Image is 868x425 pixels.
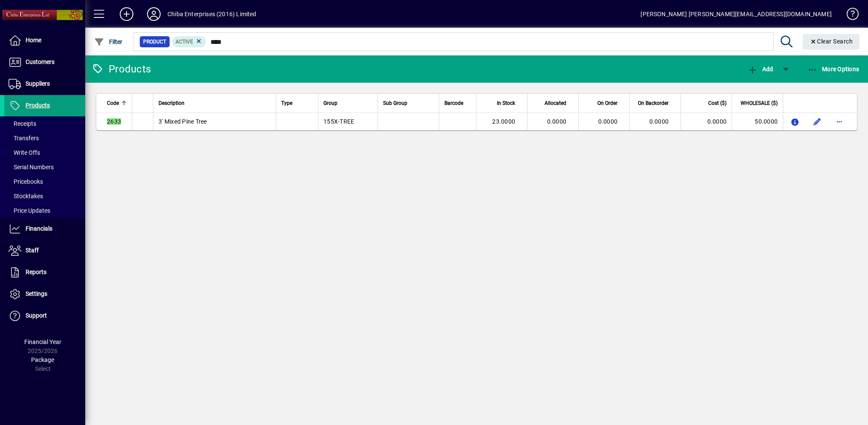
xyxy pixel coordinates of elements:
div: Products [92,62,151,76]
span: Customers [26,58,55,65]
span: Package [31,356,54,363]
div: In Stock [482,98,523,108]
span: In Stock [497,98,515,108]
span: Allocated [545,98,566,108]
span: Financial Year [24,338,61,345]
span: On Backorder [638,98,669,108]
a: Customers [4,52,85,73]
span: 155X-TREE [323,118,354,125]
a: Home [4,30,85,51]
span: Suppliers [26,80,50,87]
span: Serial Numbers [9,164,54,171]
a: Settings [4,283,85,305]
span: Barcode [444,98,463,108]
span: Stocktakes [9,193,43,199]
button: Clear [803,34,860,49]
span: Clear Search [810,38,853,45]
span: 0.0000 [598,118,618,125]
span: Receipts [9,120,36,127]
span: Sub Group [383,98,407,108]
a: Knowledge Base [840,2,857,29]
span: Description [159,98,185,108]
span: Active [176,39,193,45]
span: Add [747,66,773,72]
span: More Options [807,66,859,72]
span: Home [26,37,41,43]
a: Receipts [4,116,85,131]
span: Filter [94,38,123,45]
a: Transfers [4,131,85,145]
button: Profile [140,6,167,22]
a: Reports [4,262,85,283]
span: Code [107,98,119,108]
span: Support [26,312,47,319]
td: 50.0000 [732,113,783,130]
button: Add [745,61,775,77]
a: Staff [4,240,85,261]
div: Group [323,98,372,108]
div: Barcode [444,98,471,108]
em: 2633 [107,118,121,125]
span: Settings [26,290,47,297]
div: On Backorder [635,98,676,108]
span: 0.0000 [547,118,567,125]
span: Group [323,98,337,108]
span: Type [281,98,292,108]
a: Price Updates [4,203,85,218]
div: Allocated [533,98,574,108]
span: 0.0000 [649,118,669,125]
div: Description [159,98,271,108]
span: Cost ($) [708,98,727,108]
div: Type [281,98,313,108]
span: Reports [26,269,46,275]
span: Price Updates [9,207,50,214]
span: On Order [597,98,617,108]
span: 3' Mixed Pine Tree [159,118,207,125]
a: Pricebooks [4,174,85,189]
a: Write Offs [4,145,85,160]
span: WHOLESALE ($) [741,98,778,108]
button: Add [113,6,140,22]
span: Products [26,102,50,109]
div: Chiba Enterprises (2016) Limited [167,7,257,21]
span: Product [143,38,166,46]
span: Transfers [9,135,39,142]
span: Write Offs [9,149,40,156]
span: 23.0000 [492,118,515,125]
div: [PERSON_NAME] [PERSON_NAME][EMAIL_ADDRESS][DOMAIN_NAME] [640,7,832,21]
button: More options [833,115,846,128]
button: More Options [805,61,862,77]
td: 0.0000 [681,113,732,130]
a: Serial Numbers [4,160,85,174]
span: Staff [26,247,39,254]
a: Stocktakes [4,189,85,203]
div: On Order [584,98,625,108]
a: Financials [4,218,85,240]
a: Support [4,305,85,327]
span: Pricebooks [9,178,43,185]
button: Filter [92,34,125,49]
button: Edit [810,115,824,128]
a: Suppliers [4,73,85,95]
div: Code [107,98,127,108]
mat-chip: Activation Status: Active [172,36,206,47]
div: Sub Group [383,98,434,108]
span: Financials [26,225,52,232]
